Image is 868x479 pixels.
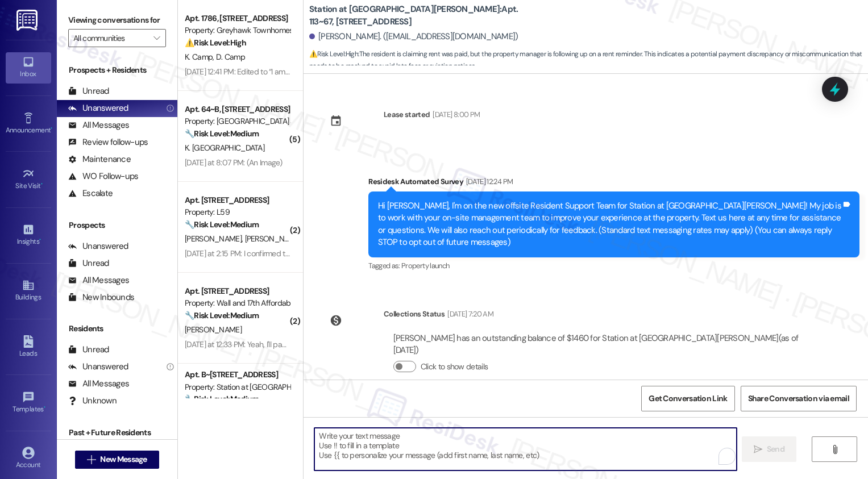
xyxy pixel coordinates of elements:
[68,291,134,303] div: New Inbounds
[216,52,245,62] span: D. Camp
[401,261,449,270] span: Property launch
[185,369,290,381] div: Apt. B~[STREET_ADDRESS]
[51,124,52,132] span: •
[185,339,361,349] div: [DATE] at 12:33 PM: Yeah, I'll pay for it [DATE], thank you
[741,386,857,411] button: Share Conversation via email
[68,361,128,373] div: Unanswered
[309,3,537,28] b: Station at [GEOGRAPHIC_DATA][PERSON_NAME]: Apt. 113~67, [STREET_ADDRESS]
[6,443,51,474] a: Account
[185,381,290,393] div: Property: Station at [GEOGRAPHIC_DATA][PERSON_NAME]
[75,451,159,469] button: New Message
[368,257,859,274] div: Tagged as:
[368,176,859,191] div: Residesk Automated Survey
[185,206,290,218] div: Property: L59
[68,257,109,269] div: Unread
[39,236,41,244] span: •
[421,361,488,373] label: Click to show details
[185,143,264,153] span: K. [GEOGRAPHIC_DATA]
[748,393,849,405] span: Share Conversation via email
[185,219,259,230] strong: 🔧 Risk Level: Medium
[73,29,148,47] input: All communities
[57,427,177,439] div: Past + Future Residents
[87,455,95,464] i: 
[6,220,51,251] a: Insights •
[68,344,109,356] div: Unread
[754,445,762,454] i: 
[153,34,160,43] i: 
[185,234,245,244] span: [PERSON_NAME]
[309,49,358,59] strong: ⚠️ Risk Level: High
[185,310,259,320] strong: 🔧 Risk Level: Medium
[6,164,51,195] a: Site Visit •
[68,378,129,390] div: All Messages
[384,109,430,120] div: Lease started
[185,66,649,77] div: [DATE] 12:41 PM: Edited to “I am not usually a complainer... but since you opened the door.... I ...
[309,31,518,43] div: [PERSON_NAME]. ([EMAIL_ADDRESS][DOMAIN_NAME])
[68,274,129,286] div: All Messages
[185,24,290,36] div: Property: Greyhawk Townhomes
[6,332,51,363] a: Leads
[6,276,51,306] a: Buildings
[641,386,734,411] button: Get Conversation Link
[57,323,177,335] div: Residents
[393,332,802,357] div: [PERSON_NAME] has an outstanding balance of $1460 for Station at [GEOGRAPHIC_DATA][PERSON_NAME] (...
[68,170,138,182] div: WO Follow-ups
[68,136,148,148] div: Review follow-ups
[649,393,727,405] span: Get Conversation Link
[185,194,290,206] div: Apt. [STREET_ADDRESS]
[185,128,259,139] strong: 🔧 Risk Level: Medium
[185,157,283,168] div: [DATE] at 8:07 PM: (An Image)
[68,188,113,199] div: Escalate
[185,38,246,48] strong: ⚠️ Risk Level: High
[185,13,290,24] div: Apt. 1786, [STREET_ADDRESS]
[767,443,784,455] span: Send
[185,394,259,404] strong: 🔧 Risk Level: Medium
[68,240,128,252] div: Unanswered
[244,234,301,244] span: [PERSON_NAME]
[445,308,493,320] div: [DATE] 7:20 AM
[100,453,147,465] span: New Message
[185,297,290,309] div: Property: Wall and 17th Affordable
[185,52,216,62] span: K. Camp
[6,52,51,83] a: Inbox
[68,11,166,29] label: Viewing conversations for
[384,308,445,320] div: Collections Status
[68,395,117,407] div: Unknown
[6,388,51,418] a: Templates •
[830,445,839,454] i: 
[57,64,177,76] div: Prospects + Residents
[185,324,242,335] span: [PERSON_NAME]
[314,428,737,470] textarea: To enrich screen reader interactions, please activate Accessibility in Grammarly extension settings
[185,285,290,297] div: Apt. [STREET_ADDRESS]
[68,119,129,131] div: All Messages
[463,176,513,188] div: [DATE] 12:24 PM
[309,48,868,73] span: : The resident is claiming rent was paid, but the property manager is following up on a rent remi...
[185,115,290,127] div: Property: [GEOGRAPHIC_DATA] at [GEOGRAPHIC_DATA]
[742,436,797,462] button: Send
[68,153,131,165] div: Maintenance
[16,10,40,31] img: ResiDesk Logo
[68,85,109,97] div: Unread
[378,200,841,249] div: Hi [PERSON_NAME], I'm on the new offsite Resident Support Team for Station at [GEOGRAPHIC_DATA][P...
[57,219,177,231] div: Prospects
[185,103,290,115] div: Apt. 64~B, [STREET_ADDRESS]
[68,102,128,114] div: Unanswered
[41,180,43,188] span: •
[430,109,480,120] div: [DATE] 8:00 PM
[44,403,45,411] span: •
